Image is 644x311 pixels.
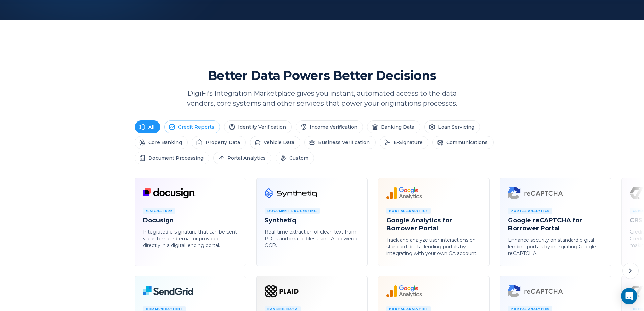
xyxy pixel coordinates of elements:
[143,228,238,249] p: Integrated e-signature that can be sent via automated email or provided directly in a digital len...
[296,120,363,133] li: Income Verification
[386,208,431,214] span: Portal Analytics
[508,208,552,214] span: Portal Analytics
[304,136,376,149] li: Business Verification
[265,216,359,224] h4: Synthetiq
[380,136,428,149] li: E-Signature
[265,208,320,214] span: Document Processing
[143,208,175,214] span: E-Signature
[386,216,481,232] h4: Google Analytics for Borrower Portal
[135,136,188,149] li: Core Banking
[508,216,603,232] h4: Google reCAPTCHA for Borrower Portal
[265,228,359,249] p: Real-time extraction of clean text from PDFs and image files using AI-powered OCR.
[250,136,300,149] li: Vehicle Data
[367,120,420,133] li: Banking Data
[621,288,637,304] div: Open Intercom Messenger
[164,120,220,133] li: Credit Reports
[432,136,494,149] li: Communications
[135,152,209,164] li: Document Processing
[224,120,292,133] li: Identity Verification
[213,152,271,164] li: Portal Analytics
[424,120,480,133] li: Loan Servicing
[175,89,469,108] p: DigiFi’s Integration Marketplace gives you instant, automated access to the data vendors, core sy...
[135,120,160,133] li: All
[508,237,603,257] p: Enhance security on standard digital lending portals by integrating Google reCAPTCHA.
[192,136,246,149] li: Property Data
[208,68,436,83] h2: Better Data Powers Better Decisions
[143,216,238,224] h4: Docusign
[276,152,314,164] li: Custom
[386,237,481,257] p: Track and analyze user interactions on standard digital lending portals by integrating with your ...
